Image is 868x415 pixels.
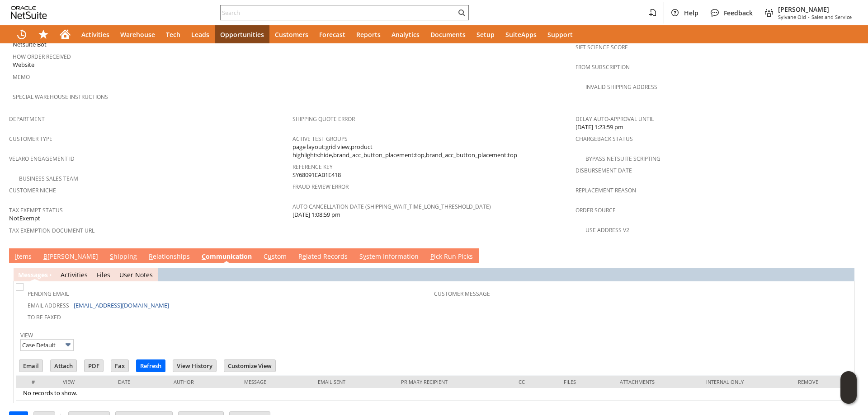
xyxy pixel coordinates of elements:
span: Opportunities [220,30,264,39]
div: # [23,378,49,385]
a: Customer Message [434,290,490,298]
div: Files [564,378,606,385]
input: View History [173,360,216,372]
input: Attach [51,360,76,372]
input: Case Default [20,339,74,351]
span: B [43,252,47,261]
span: SY68091EAB1E418 [292,171,341,179]
span: g [38,270,41,279]
a: Activities [76,25,115,43]
a: Replacement reason [576,187,636,194]
a: [EMAIL_ADDRESS][DOMAIN_NAME] [74,301,169,309]
a: Customers [269,25,314,43]
a: Reports [351,25,386,43]
a: Opportunities [215,25,269,43]
a: From Subscription [576,63,630,71]
span: Sylvane Old [778,14,806,20]
span: Forecast [319,30,345,39]
span: P [430,252,434,261]
svg: Search [456,7,467,18]
a: Related Records [296,252,350,262]
img: Unchecked [16,283,24,291]
a: Sift Science Score [576,43,628,51]
a: Shipping [108,252,139,262]
div: Date [118,378,160,385]
span: u [268,252,272,261]
a: How Order Received [13,53,71,61]
a: Delay Auto-Approval Until [576,115,654,123]
input: Customize View [224,360,275,372]
input: Fax [111,360,128,372]
a: Customer Niche [9,187,56,194]
span: S [110,252,113,261]
span: R [149,252,153,261]
a: Bypass NetSuite Scripting [585,155,660,163]
input: Refresh [137,360,165,372]
span: Analytics [392,30,420,39]
a: Setup [471,25,500,43]
td: No records to show. [16,388,852,401]
span: Activities [81,30,109,39]
a: Pick Run Picks [428,252,475,262]
span: Sales and Service [811,14,852,20]
span: Help [684,9,698,17]
span: Setup [476,30,495,39]
svg: Recent Records [16,29,27,40]
a: SuiteApps [500,25,542,43]
a: System Information [357,252,421,262]
span: Oracle Guided Learning Widget. To move around, please hold and drag [840,388,857,404]
a: Email Address [28,302,69,309]
span: [PERSON_NAME] [778,5,852,14]
a: B[PERSON_NAME] [41,252,100,262]
a: Velaro Engagement ID [9,155,75,163]
a: Tech [160,25,186,43]
span: - [808,14,810,20]
span: NotExempt [9,214,40,223]
a: View [20,331,33,339]
div: View [63,378,104,385]
a: Business Sales Team [19,175,78,182]
a: Messages [18,270,48,279]
div: Email Sent [318,378,387,385]
span: [DATE] 1:23:59 pm [576,123,623,131]
a: Chargeback Status [576,135,633,143]
span: Leads [191,30,209,39]
a: Custom [261,252,289,262]
span: F [97,270,100,279]
span: Warehouse [120,30,155,39]
div: Primary Recipient [401,378,505,385]
span: Feedback [724,9,753,17]
a: Use Address V2 [585,226,629,234]
div: Author [174,378,231,385]
span: Support [547,30,573,39]
a: Pending Email [28,290,69,298]
a: Tax Exempt Status [9,206,63,214]
div: Remove [798,378,845,385]
span: Netsuite Bot [13,40,47,49]
a: Leads [186,25,215,43]
a: Shipping Quote Error [292,115,355,123]
img: More Options [63,340,73,350]
span: Tech [166,30,180,39]
a: Recent Records [11,25,33,43]
a: Home [54,25,76,43]
input: PDF [85,360,103,372]
span: [DATE] 1:08:59 pm [292,210,340,219]
a: Order Source [576,206,616,214]
a: Warehouse [115,25,160,43]
a: Active Test Groups [292,135,348,143]
span: e [302,252,306,261]
a: Auto Cancellation Date (shipping_wait_time_long_threshold_date) [292,203,491,210]
a: Invalid Shipping Address [585,83,657,91]
a: Items [13,252,34,262]
div: Attachments [620,378,693,385]
a: Unrolled view on [843,250,854,261]
a: UserNotes [119,270,153,279]
a: Tax Exemption Document URL [9,227,94,234]
input: Email [19,360,42,372]
a: Activities [61,270,88,279]
a: Fraud Review Error [292,183,349,191]
span: I [15,252,17,261]
span: Reports [356,30,381,39]
svg: Shortcuts [38,29,49,40]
